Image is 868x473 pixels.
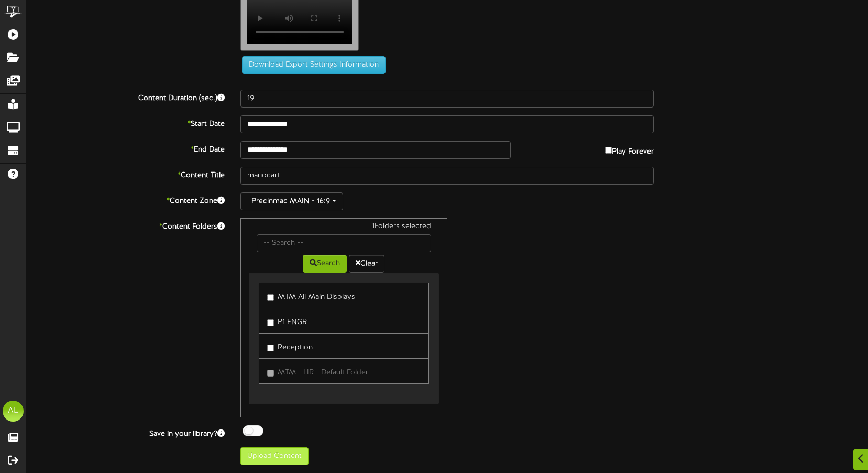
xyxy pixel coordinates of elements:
[605,141,654,157] label: Play Forever
[605,147,612,154] input: Play Forever
[18,192,233,207] label: Content Zone
[237,61,386,69] a: Download Export Settings Information
[3,401,24,422] div: AE
[242,56,386,74] button: Download Export Settings Information
[249,221,438,234] div: 1 Folders selected
[267,370,274,377] input: MTM - HR - Default Folder
[18,90,233,104] label: Content Duration (sec.)
[240,192,343,210] button: Precinmac MAIN - 16:9
[267,339,313,353] label: Reception
[267,319,274,326] input: P1 ENGR
[18,425,233,439] label: Save in your library?
[240,167,654,185] input: Title of this Content
[267,294,274,301] input: MTM All Main Displays
[240,447,309,465] button: Upload Content
[18,218,233,232] label: Content Folders
[257,234,431,252] input: -- Search --
[303,255,347,273] button: Search
[267,314,307,328] label: P1 ENGR
[18,141,233,155] label: End Date
[267,288,355,303] label: MTM All Main Displays
[278,369,368,377] span: MTM - HR - Default Folder
[267,345,274,351] input: Reception
[18,115,233,130] label: Start Date
[18,167,233,181] label: Content Title
[349,255,384,273] button: Clear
